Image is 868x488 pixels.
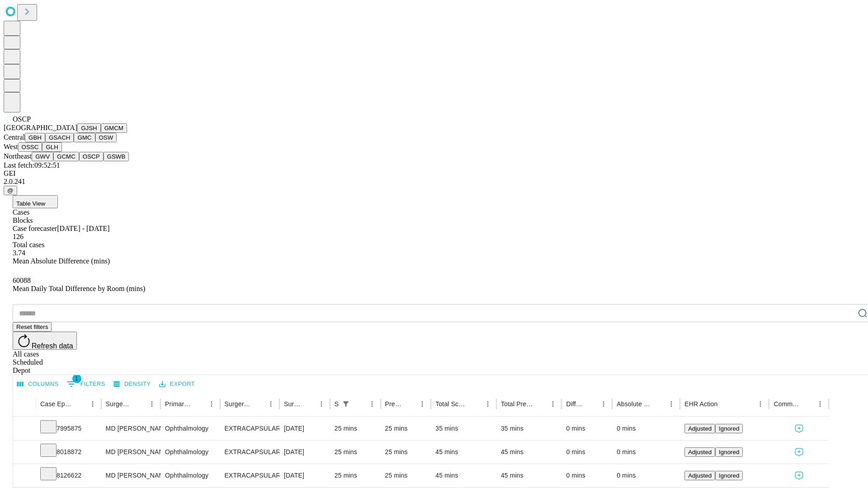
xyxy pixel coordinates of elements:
div: EXTRACAPSULAR CATARACT REMOVAL WITH [MEDICAL_DATA] [225,417,275,440]
button: GLH [42,142,61,152]
span: West [4,143,18,150]
button: Ignored [715,447,743,457]
div: Ophthalmology [165,441,215,464]
div: EHR Action [684,400,717,408]
button: GMC [74,133,95,142]
div: MD [PERSON_NAME] [PERSON_NAME] Md [106,464,156,487]
div: Scheduled In Room Duration [335,400,339,408]
button: Sort [534,398,547,410]
div: 0 mins [566,464,608,487]
button: Density [111,377,153,391]
button: GBH [25,133,45,142]
div: 25 mins [335,464,376,487]
button: OSW [95,133,117,142]
button: Menu [481,398,494,410]
button: Adjusted [684,447,715,457]
button: Sort [585,398,597,410]
button: Table View [13,195,58,208]
button: Sort [718,398,731,410]
div: Surgery Name [225,400,251,408]
span: 3.74 [13,249,25,257]
button: OSCP [79,152,104,161]
button: Menu [86,398,99,410]
div: MD [PERSON_NAME] [PERSON_NAME] Md [106,441,156,464]
div: 0 mins [617,441,675,464]
button: Select columns [15,377,61,391]
span: Last fetch: 09:52:51 [4,161,60,169]
span: Case forecaster [13,225,57,232]
button: Menu [416,398,429,410]
button: Sort [302,398,315,410]
button: Sort [252,398,264,410]
div: 8018872 [40,441,97,464]
button: GWV [32,152,53,161]
button: @ [4,186,17,195]
button: Expand [18,421,31,437]
button: Menu [146,398,158,410]
div: 45 mins [501,441,557,464]
button: Sort [652,398,665,410]
span: Reset filters [16,324,48,330]
div: 45 mins [501,464,557,487]
div: 25 mins [335,441,376,464]
button: Menu [205,398,218,410]
button: Ignored [715,471,743,480]
div: 0 mins [566,417,608,440]
span: [GEOGRAPHIC_DATA] [4,124,77,131]
button: Adjusted [684,471,715,480]
div: 35 mins [501,417,557,440]
div: 1 active filter [340,398,352,410]
button: Menu [665,398,678,410]
button: Menu [315,398,328,410]
button: GSWB [104,152,129,161]
button: Expand [18,445,31,460]
button: Show filters [65,377,108,391]
div: 0 mins [617,417,675,440]
span: Adjusted [688,472,712,479]
span: 1 [72,374,81,383]
button: Sort [353,398,366,410]
span: Total cases [13,241,44,249]
span: Central [4,133,25,141]
div: Primary Service [165,400,191,408]
button: GMCM [101,123,127,133]
span: Adjusted [688,449,712,455]
div: [DATE] [284,417,325,440]
button: Menu [366,398,378,410]
button: Sort [403,398,416,410]
span: 126 [13,233,24,240]
button: GJSH [77,123,101,133]
div: 45 mins [435,441,492,464]
div: 0 mins [617,464,675,487]
span: Mean Daily Total Difference by Room (mins) [13,285,145,292]
button: Sort [74,398,86,410]
div: Surgeon Name [106,400,132,408]
div: [DATE] [284,464,325,487]
span: Ignored [719,449,739,455]
button: Menu [547,398,559,410]
button: Refresh data [13,332,77,350]
div: Total Scheduled Duration [435,400,468,408]
button: Menu [814,398,826,410]
button: Menu [597,398,610,410]
span: Northeast [4,152,32,160]
span: Ignored [719,425,739,432]
span: 60088 [13,277,31,284]
div: Total Predicted Duration [501,400,533,408]
div: Ophthalmology [165,464,215,487]
span: @ [7,187,14,194]
button: Expand [18,468,31,484]
div: 25 mins [385,417,427,440]
div: MD [PERSON_NAME] [PERSON_NAME] Md [106,417,156,440]
div: Case Epic Id [40,400,73,408]
span: Adjusted [688,425,712,432]
div: 35 mins [435,417,492,440]
div: EXTRACAPSULAR CATARACT REMOVAL WITH [MEDICAL_DATA] [225,464,275,487]
div: GEI [4,169,864,178]
div: 25 mins [385,464,427,487]
div: Comments [774,400,800,408]
button: GCMC [53,152,79,161]
div: Predicted In Room Duration [385,400,403,408]
div: 2.0.241 [4,178,864,186]
button: Reset filters [13,322,52,332]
